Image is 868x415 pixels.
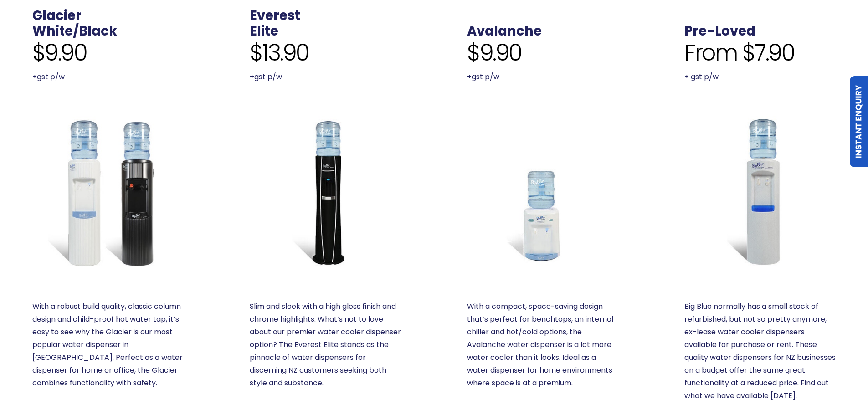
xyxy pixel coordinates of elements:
a: Refurbished [684,116,836,267]
a: Fill your own Glacier [32,116,184,267]
iframe: Chatbot [808,355,855,402]
span: $9.90 [32,39,87,67]
p: + gst p/w [684,71,836,83]
p: +gst p/w [32,71,184,83]
span: . [684,6,688,25]
a: Pre-Loved [684,22,755,40]
a: Everest [250,6,300,25]
p: +gst p/w [467,71,618,83]
a: Fill your own Everest Elite [250,116,401,267]
p: With a robust build quality, classic column design and child-proof hot water tap, it’s easy to se... [32,300,184,389]
p: Slim and sleek with a high gloss finish and chrome highlights. What’s not to love about our premi... [250,300,401,389]
p: With a compact, space-saving design that’s perfect for benchtops, an internal chiller and hot/col... [467,300,618,389]
a: White/Black [32,22,117,40]
p: Big Blue normally has a small stock of refurbished, but not so pretty anymore, ex-lease water coo... [684,300,836,402]
a: Avalanche [467,116,618,267]
a: Glacier [32,6,82,25]
a: Elite [250,22,278,40]
span: From $7.90 [684,39,794,67]
a: Avalanche [467,22,542,40]
span: $9.90 [467,39,522,67]
p: +gst p/w [250,71,401,83]
span: $13.90 [250,39,309,67]
a: Instant Enquiry [850,76,868,167]
span: . [467,6,471,25]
